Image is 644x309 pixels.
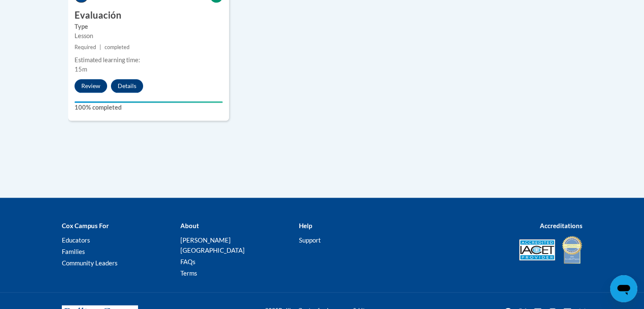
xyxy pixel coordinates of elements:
[610,275,637,302] iframe: Button to launch messaging window
[111,79,143,93] button: Details
[75,103,223,112] label: 100% completed
[68,9,229,22] h3: Evaluación
[75,44,96,50] span: Required
[62,222,109,229] b: Cox Campus For
[105,44,130,50] span: completed
[62,259,118,267] a: Community Leaders
[62,236,90,244] a: Educators
[100,44,101,50] span: |
[75,22,223,31] label: Type
[299,236,321,244] a: Support
[75,31,223,41] div: Lesson
[299,222,312,229] b: Help
[180,269,197,277] a: Terms
[75,55,223,65] div: Estimated learning time:
[75,66,87,73] span: 15m
[62,248,85,255] a: Families
[75,101,223,103] div: Your progress
[519,239,555,260] img: Accredited IACET® Provider
[540,222,583,229] b: Accreditations
[180,236,244,254] a: [PERSON_NAME][GEOGRAPHIC_DATA]
[180,222,199,229] b: About
[75,79,107,93] button: Review
[180,258,195,265] a: FAQs
[561,235,583,265] img: IDA® Accredited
